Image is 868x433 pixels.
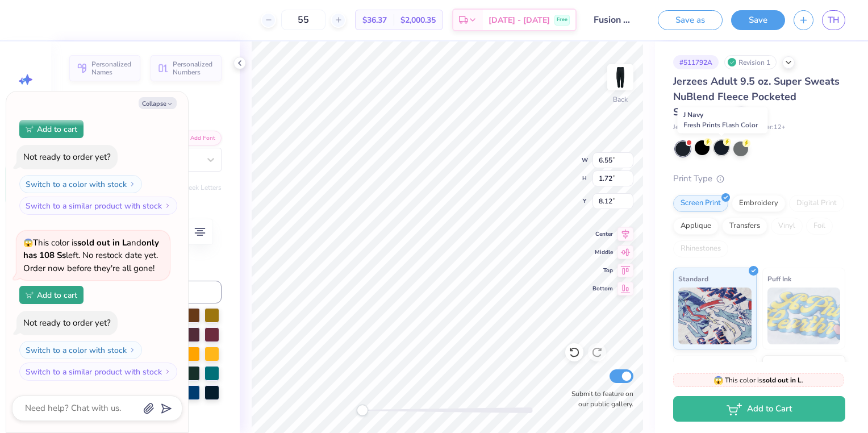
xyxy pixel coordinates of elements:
span: Top [592,266,613,275]
span: Image AI [12,91,39,100]
span: 😱 [713,375,723,386]
img: Puff Ink [767,288,841,344]
button: Switch to a similar product with stock [19,197,177,215]
div: J Navy [677,107,767,133]
div: Foil [806,218,833,235]
img: Back [609,66,632,89]
input: Untitled Design [585,9,641,31]
span: $36.37 [362,14,387,26]
span: Free [557,16,567,24]
button: Add to cart [19,120,84,138]
img: Switch to a similar product with stock [164,202,171,209]
button: Save [731,10,785,30]
button: Personalized Numbers [151,55,222,81]
a: TH [822,10,845,30]
div: Rhinestones [673,240,728,257]
div: Not ready to order yet? [23,151,111,163]
strong: sold out in L [762,376,802,385]
span: Center [592,230,613,239]
div: Vinyl [771,218,803,235]
span: TH [828,14,840,27]
span: Bottom [592,284,613,293]
span: Fresh Prints Flash Color [683,120,758,130]
input: – – [281,10,325,30]
img: Switch to a color with stock [129,181,136,188]
span: Personalized Numbers [173,60,215,76]
span: [DATE] - [DATE] [489,14,550,26]
img: Standard [678,288,752,344]
button: Switch to a color with stock [19,341,142,359]
button: Add to cart [19,286,84,304]
span: This color is and left. No restock date yet. Order now before they're all gone! [23,237,159,274]
button: Switch to a color with stock [19,175,142,193]
div: Screen Print [673,195,728,212]
span: Neon Ink [678,360,706,372]
img: Add to cart [26,292,34,298]
span: 😱 [23,238,33,248]
div: Accessibility label [357,405,368,416]
div: Back [613,94,628,105]
button: Switch to a similar product with stock [19,363,177,381]
strong: sold out in L [77,237,127,248]
button: Collapse [139,97,177,109]
img: Switch to a similar product with stock [164,368,171,375]
div: Transfers [722,218,767,235]
span: Middle [592,248,613,257]
span: Jerzees [673,123,694,132]
div: Not ready to order yet? [23,317,111,328]
div: Print Type [673,172,845,185]
span: $2,000.35 [400,14,436,26]
img: Add to cart [26,126,34,132]
div: Digital Print [789,195,844,212]
button: Save as [658,10,723,30]
button: Add Font [175,131,222,145]
div: Applique [673,218,719,235]
button: Add to Cart [673,396,845,422]
span: Puff Ink [767,273,791,285]
span: Metallic & Glitter Ink [767,360,834,372]
span: Standard [678,273,708,285]
span: This color is . [713,375,803,385]
img: Switch to a color with stock [129,347,136,353]
div: Embroidery [732,195,786,212]
label: Submit to feature on our public gallery. [565,389,633,409]
span: Personalized Names [91,60,133,76]
button: Personalized Names [69,55,140,81]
